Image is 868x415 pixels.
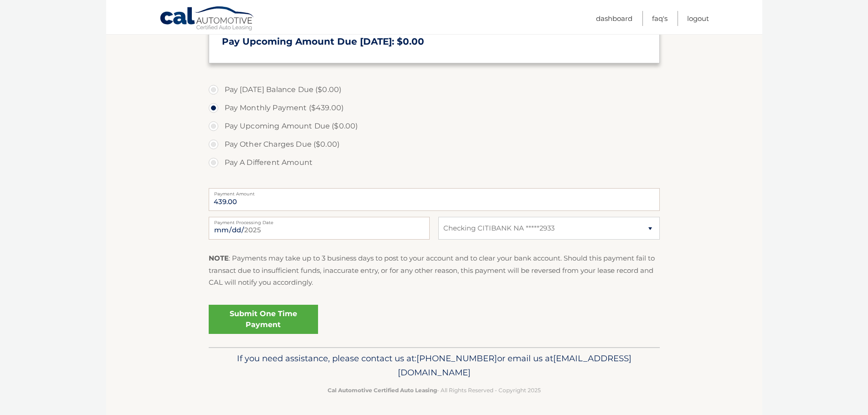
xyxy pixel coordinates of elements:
input: Payment Date [209,217,430,240]
span: [PHONE_NUMBER] [416,353,497,364]
label: Payment Amount [209,188,660,195]
label: Pay A Different Amount [209,154,660,172]
a: Logout [687,11,709,26]
p: If you need assistance, please contact us at: or email us at [215,351,654,380]
h3: Pay Upcoming Amount Due [DATE]: $0.00 [222,36,647,47]
p: - All Rights Reserved - Copyright 2025 [215,385,654,395]
label: Pay [DATE] Balance Due ($0.00) [209,81,660,99]
label: Pay Upcoming Amount Due ($0.00) [209,117,660,135]
input: Payment Amount [209,188,660,211]
a: Dashboard [596,11,632,26]
label: Pay Monthly Payment ($439.00) [209,99,660,117]
a: FAQ's [652,11,668,26]
p: : Payments may take up to 3 business days to post to your account and to clear your bank account.... [209,252,660,288]
strong: Cal Automotive Certified Auto Leasing [328,387,437,394]
label: Payment Processing Date [209,217,430,224]
a: Cal Automotive [159,6,255,32]
a: Submit One Time Payment [209,305,318,334]
strong: NOTE [209,254,229,262]
label: Pay Other Charges Due ($0.00) [209,135,660,154]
